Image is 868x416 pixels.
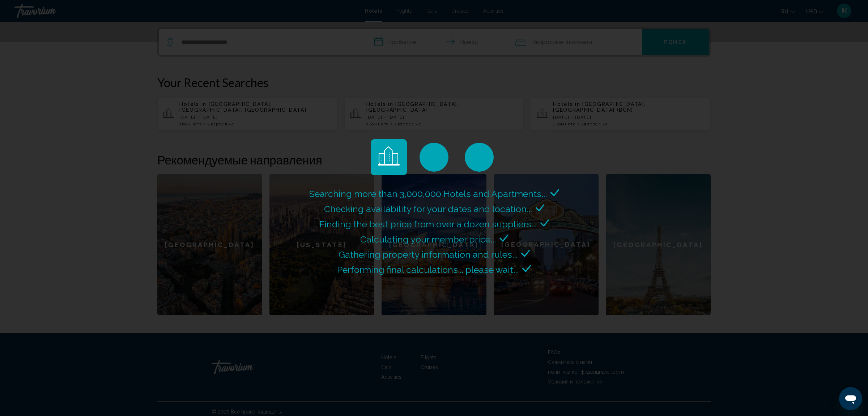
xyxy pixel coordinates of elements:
span: Gathering property information and rules... [339,249,518,260]
span: Checking availability for your dates and location... [324,203,532,214]
span: Calculating your member price... [360,234,496,245]
iframe: Кнопка запуска окна обмена сообщениями [839,387,862,410]
span: Performing final calculations... please wait... [337,264,519,275]
span: Searching more than 3,000,000 Hotels and Apartments... [309,188,547,199]
span: Finding the best price from over a dozen suppliers... [319,219,537,230]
